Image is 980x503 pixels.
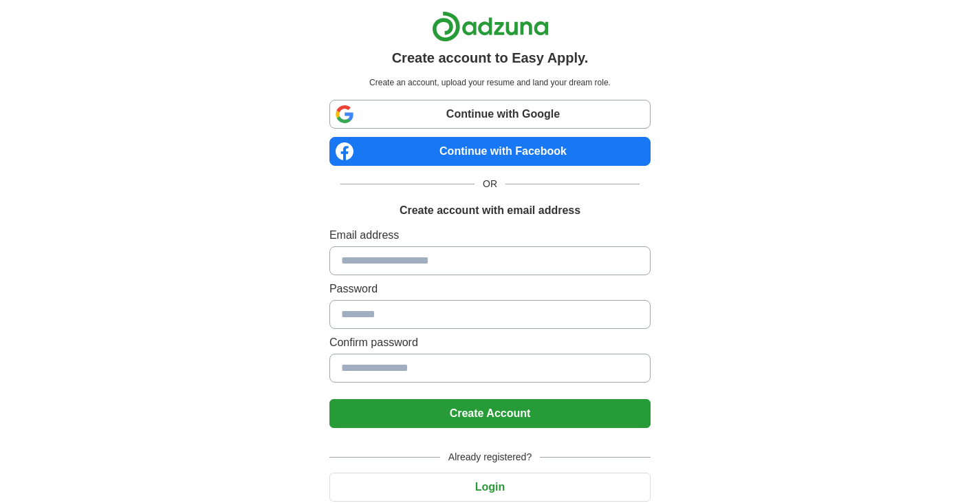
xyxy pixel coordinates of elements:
a: Login [329,481,651,493]
p: Create an account, upload your resume and land your dream role. [332,76,648,89]
a: Continue with Google [329,100,651,129]
label: Confirm password [329,334,651,351]
img: Adzuna logo [432,11,549,42]
a: Continue with Facebook [329,137,651,166]
label: Password [329,281,651,297]
h1: Create account with email address [400,202,580,219]
button: Create Account [329,399,651,428]
h1: Create account to Easy Apply. [392,47,589,68]
label: Email address [329,227,651,244]
button: Login [329,473,651,502]
span: OR [475,177,505,191]
span: Already registered? [440,450,540,464]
